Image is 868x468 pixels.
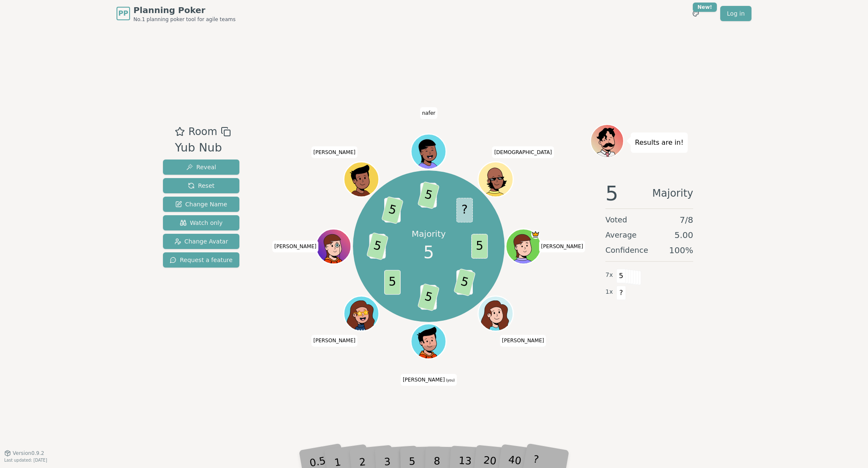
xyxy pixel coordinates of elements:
[174,237,228,246] span: Change Avatar
[272,241,319,252] span: Click to change your name
[492,146,554,158] span: Click to change your name
[163,178,239,193] button: Reset
[720,6,751,21] a: Log in
[652,183,693,203] span: Majority
[170,256,233,264] span: Request a feature
[180,219,223,227] span: Watch only
[418,283,440,311] span: 5
[163,215,239,230] button: Watch only
[674,229,693,241] span: 5.00
[445,379,455,382] span: (you)
[186,163,216,171] span: Reveal
[605,214,627,226] span: Voted
[175,200,227,208] span: Change Name
[401,374,457,386] span: Click to change your name
[605,244,648,256] span: Confidence
[616,286,626,300] span: ?
[418,181,440,210] span: 5
[605,287,613,297] span: 1 x
[366,233,389,261] span: 5
[472,234,488,259] span: 5
[163,252,239,268] button: Request a feature
[680,214,693,226] span: 7 / 8
[605,229,637,241] span: Average
[635,137,684,149] p: Results are in!
[605,271,613,280] span: 7 x
[175,139,231,157] div: Yub Nub
[163,160,239,175] button: Reveal
[4,450,44,457] button: Version0.9.2
[669,244,693,256] span: 100 %
[384,270,401,295] span: 5
[4,458,47,463] span: Last updated: [DATE]
[133,4,236,16] span: Planning Poker
[412,325,445,358] button: Click to change your avatar
[500,335,546,346] span: Click to change your name
[163,234,239,249] button: Change Avatar
[423,240,434,265] span: 5
[311,335,358,346] span: Click to change your name
[117,4,236,23] a: PPPlanning PokerNo.1 planning poker tool for agile teams
[133,16,236,23] span: No.1 planning poker tool for agile teams
[605,183,618,203] span: 5
[539,241,586,252] span: Click to change your name
[420,107,438,119] span: Click to change your name
[532,230,540,239] span: Jon is the host
[175,124,185,139] button: Add as favourite
[456,198,473,223] span: ?
[412,228,446,240] p: Majority
[188,181,214,190] span: Reset
[311,146,358,158] span: Click to change your name
[188,124,217,139] span: Room
[163,197,239,212] button: Change Name
[693,3,717,12] div: New!
[118,8,128,19] span: PP
[454,268,476,297] span: 5
[13,450,44,457] span: Version 0.9.2
[688,6,703,21] button: New!
[382,196,404,225] span: 5
[616,269,626,283] span: 5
